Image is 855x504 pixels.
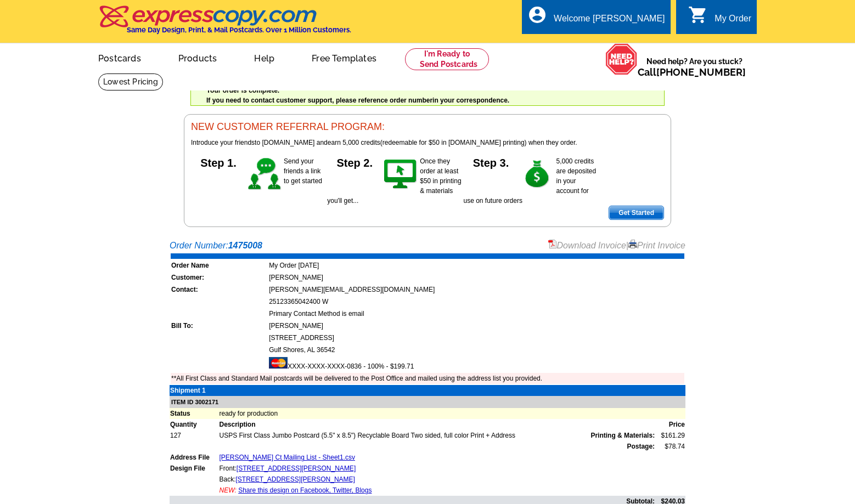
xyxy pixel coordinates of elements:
[268,344,684,355] td: Gulf Shores, AL 36542
[238,486,372,494] a: Share this design on Facebook, Twitter, Blogs
[590,431,655,440] span: Printing & Materials:
[638,66,746,78] span: Call
[236,475,355,483] a: [STREET_ADDRESS][PERSON_NAME]
[268,332,684,343] td: [STREET_ADDRESS]
[237,44,292,70] a: Help
[635,249,855,504] iframe: LiveChat chat widget
[218,408,685,419] td: ready for production
[268,260,684,271] td: My Order [DATE]
[206,87,279,94] strong: Your order is complete.
[81,44,159,70] a: Postcards
[218,463,655,474] td: Front:
[218,419,655,430] td: Description
[688,5,708,25] i: shopping_cart
[191,121,664,133] h3: NEW CUSTOMER REFERRAL PROGRAM:
[170,239,685,252] div: Order Number:
[170,419,218,430] td: Quantity
[464,157,597,205] span: 5,000 credits are deposited in your account for use on future orders
[228,241,262,250] strong: 1475008
[548,239,686,252] div: |
[382,156,420,192] img: step-2.gif
[268,272,684,283] td: [PERSON_NAME]
[171,320,267,331] td: Bill To:
[161,44,235,70] a: Products
[127,26,351,34] h4: Same Day Design, Print, & Mail Postcards. Over 1 Million Customers.
[98,13,351,34] a: Same Day Design, Print, & Mail Postcards. Over 1 Million Customers.
[170,396,685,409] td: ITEM ID 3002171
[656,66,746,78] a: [PHONE_NUMBER]
[284,157,322,185] span: Send your friends a link to get started
[327,156,382,167] h5: Step 2.
[268,284,684,295] td: [PERSON_NAME][EMAIL_ADDRESS][DOMAIN_NAME]
[170,385,218,396] td: Shipment 1
[218,430,655,441] td: USPS First Class Jumbo Postcard (5.5" x 8.5") Recyclable Board Two sided, full color Print + Address
[171,373,684,384] td: **All First Class and Standard Mail postcards will be delivered to the Post Office and mailed usi...
[638,56,751,78] span: Need help? Are you stuck?
[170,408,218,419] td: Status
[548,240,557,248] img: small-pdf-icon.gif
[191,156,246,167] h5: Step 1.
[628,241,685,250] a: Print Invoice
[519,156,556,192] img: step-3.gif
[268,320,684,331] td: [PERSON_NAME]
[170,452,218,463] td: Address File
[237,465,356,472] a: [STREET_ADDRESS][PERSON_NAME]
[171,272,267,283] td: Customer:
[609,206,663,219] span: Get Started
[171,284,267,295] td: Contact:
[268,356,684,372] td: XXXX-XXXX-XXXX-0836 - 100% - $199.71
[548,241,626,250] a: Download Invoice
[170,463,218,474] td: Design File
[627,443,655,450] strong: Postage:
[218,474,655,485] td: Back:
[164,107,175,107] img: u
[219,486,236,494] span: NEW:
[219,454,355,461] a: [PERSON_NAME] Ct Mailing List - Sheet1.csv
[464,156,519,167] h5: Step 3.
[269,357,288,369] img: mast.gif
[628,240,637,248] img: small-print-icon.gif
[605,43,638,75] img: help
[554,14,665,29] div: Welcome [PERSON_NAME]
[527,5,547,25] i: account_circle
[268,308,684,319] td: Primary Contact Method is email
[328,139,380,146] span: earn 5,000 credits
[294,44,394,70] a: Free Templates
[170,430,218,441] td: 127
[268,296,684,307] td: 25123365042400 W
[715,14,751,29] div: My Order
[191,138,664,148] p: to [DOMAIN_NAME] and (redeemable for $50 in [DOMAIN_NAME] printing) when they order.
[191,139,255,146] span: Introduce your friends
[171,260,267,271] td: Order Name
[688,12,751,26] a: shopping_cart My Order
[609,206,664,220] a: Get Started
[327,157,461,205] span: Once they order at least $50 in printing & materials you'll get...
[246,156,284,192] img: step-1.gif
